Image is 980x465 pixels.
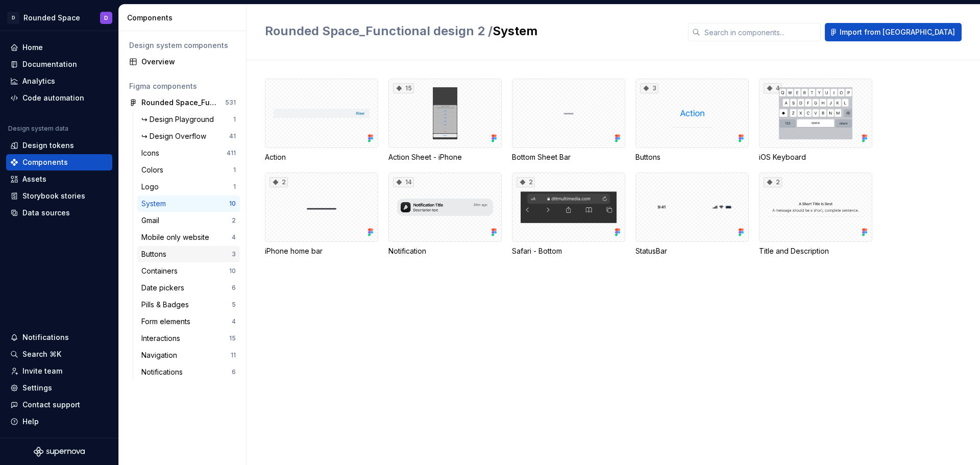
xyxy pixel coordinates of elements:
button: Search ⌘K [6,346,112,362]
div: 531 [225,99,236,107]
div: System [141,199,170,209]
div: Assets [22,174,46,184]
div: Date pickers [141,283,188,293]
div: Documentation [22,59,77,69]
div: Contact support [22,400,80,410]
div: Figma components [129,81,236,91]
a: Documentation [6,56,112,72]
div: Rounded Space [23,13,80,23]
div: Analytics [22,76,55,86]
a: Colors1 [137,162,240,178]
button: Help [6,413,112,430]
div: 4 [232,233,236,241]
div: 1 [233,166,236,174]
div: 6 [232,284,236,292]
a: Home [6,39,112,56]
div: Notifications [22,332,69,342]
div: 2 [269,177,288,187]
a: Invite team [6,363,112,379]
svg: Supernova Logo [34,447,85,457]
div: Action Sheet - iPhone [388,152,502,162]
div: Buttons [635,152,749,162]
div: 3Buttons [635,79,749,162]
div: Action [265,152,378,162]
div: Action [265,79,378,162]
a: Form elements4 [137,313,240,330]
div: Home [22,42,43,53]
div: 15Action Sheet - iPhone [388,79,502,162]
div: 15 [393,83,414,93]
div: 4 [232,317,236,326]
div: Code automation [22,93,84,103]
a: Overview [125,54,240,70]
a: Containers10 [137,263,240,279]
div: StatusBar [635,173,749,256]
h2: System [265,23,676,39]
div: 14Notification [388,173,502,256]
div: 11 [231,351,236,359]
div: 2Safari - Bottom [512,173,625,256]
a: Notifications6 [137,364,240,380]
div: 2Title and Description [759,173,872,256]
a: Components [6,154,112,170]
div: 14 [393,177,414,187]
div: Form elements [141,316,194,327]
div: Design tokens [22,140,74,151]
div: Mobile only website [141,232,213,242]
a: Assets [6,171,112,187]
div: Icons [141,148,163,158]
a: Mobile only website4 [137,229,240,246]
a: System10 [137,195,240,212]
div: 1 [233,115,236,124]
div: Safari - Bottom [512,246,625,256]
div: Colors [141,165,167,175]
div: Interactions [141,333,184,344]
div: iOS Keyboard [759,152,872,162]
div: Containers [141,266,182,276]
button: Import from [GEOGRAPHIC_DATA] [825,23,962,41]
div: Components [127,13,242,23]
a: Data sources [6,205,112,221]
div: D [7,12,19,24]
a: Icons411 [137,145,240,161]
a: Gmail2 [137,212,240,229]
input: Search in components... [700,23,821,41]
div: 1 [233,183,236,191]
div: 2 [764,177,782,187]
a: Storybook stories [6,188,112,204]
div: 15 [229,334,236,342]
div: Notifications [141,367,187,377]
span: Rounded Space_Functional design 2 / [265,23,493,38]
div: ↪ Design Overflow [141,131,210,141]
div: Bottom Sheet Bar [512,152,625,162]
a: ↪ Design Playground1 [137,111,240,128]
div: 6 [232,368,236,376]
div: Title and Description [759,246,872,256]
div: 10 [229,267,236,275]
div: iPhone home bar [265,246,378,256]
div: Navigation [141,350,181,360]
div: Bottom Sheet Bar [512,79,625,162]
div: Design system data [8,125,68,133]
button: Contact support [6,397,112,413]
div: 2 [517,177,535,187]
div: 10 [229,200,236,208]
div: 5 [232,301,236,309]
div: 2iPhone home bar [265,173,378,256]
a: Buttons3 [137,246,240,262]
div: 2 [232,216,236,225]
a: Analytics [6,73,112,89]
div: StatusBar [635,246,749,256]
div: Invite team [22,366,62,376]
a: Design tokens [6,137,112,154]
div: D [104,14,108,22]
div: Overview [141,57,236,67]
div: Settings [22,383,52,393]
div: Logo [141,182,163,192]
div: 411 [227,149,236,157]
div: Buttons [141,249,170,259]
div: Gmail [141,215,163,226]
a: Navigation11 [137,347,240,363]
div: Notification [388,246,502,256]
